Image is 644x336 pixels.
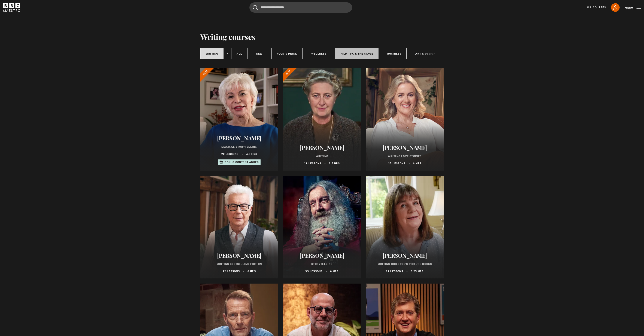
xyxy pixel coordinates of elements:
[206,262,273,266] p: Writing Bestselling Fiction
[283,68,361,171] a: [PERSON_NAME] Writing 11 lessons 2.5 hrs New
[288,262,356,266] p: Storytelling
[251,48,268,59] a: New
[366,176,444,278] a: [PERSON_NAME] Writing Children's Picture Books 27 lessons 6.25 hrs
[371,252,438,259] h2: [PERSON_NAME]
[200,32,255,41] h1: Writing courses
[306,48,332,59] a: Wellness
[221,152,239,156] p: 22 lessons
[200,68,278,171] a: [PERSON_NAME] Magical Storytelling 22 lessons 4.5 hrs Bonus content added New
[206,135,273,141] h2: [PERSON_NAME]
[304,162,321,165] p: 11 lessons
[200,48,224,59] a: Writing
[253,5,258,10] button: Submit the search query
[386,269,403,273] p: 27 lessons
[371,144,438,151] h2: [PERSON_NAME]
[206,145,273,149] p: Magical Storytelling
[388,162,405,165] p: 25 lessons
[586,6,606,9] a: All Courses
[413,162,421,165] p: 6 hrs
[410,48,441,59] a: Art & Design
[3,3,20,12] svg: BBC Maestro
[411,269,424,273] p: 6.25 hrs
[366,68,444,171] a: [PERSON_NAME] Writing Love Stories 25 lessons 6 hrs
[246,152,257,156] p: 4.5 hrs
[225,160,259,164] p: Bonus content added
[271,48,303,59] a: Food & Drink
[288,154,356,158] p: Writing
[247,269,256,273] p: 6 hrs
[625,6,641,10] button: Toggle navigation
[288,144,356,151] h2: [PERSON_NAME]
[371,262,438,266] p: Writing Children's Picture Books
[371,154,438,158] p: Writing Love Stories
[305,269,322,273] p: 33 lessons
[288,252,356,259] h2: [PERSON_NAME]
[206,252,273,259] h2: [PERSON_NAME]
[335,48,379,59] a: Film, TV, & The Stage
[283,176,361,278] a: [PERSON_NAME] Storytelling 33 lessons 6 hrs
[200,176,278,278] a: [PERSON_NAME] Writing Bestselling Fiction 22 lessons 6 hrs
[382,48,407,59] a: Business
[330,269,338,273] p: 6 hrs
[231,48,247,59] a: All
[249,2,352,13] input: Search
[223,269,240,273] p: 22 lessons
[329,162,340,165] p: 2.5 hrs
